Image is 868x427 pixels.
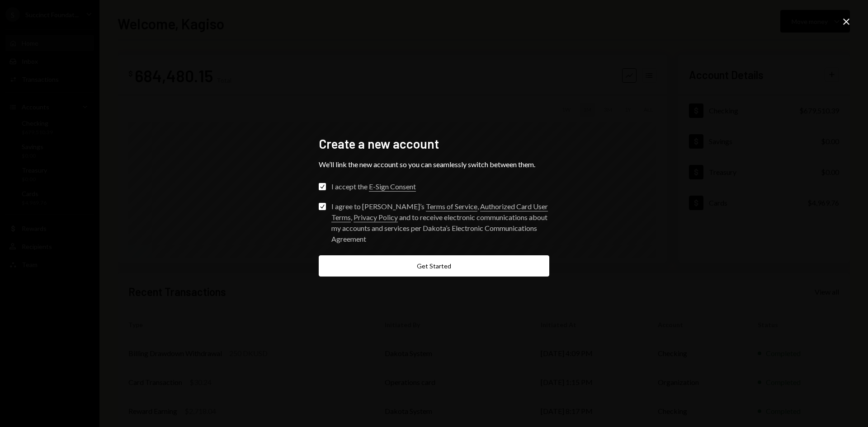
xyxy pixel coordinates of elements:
div: We’ll link the new account so you can seamlessly switch between them. [319,160,549,169]
a: E-Sign Consent [369,182,416,192]
a: Privacy Policy [354,213,398,222]
button: Get Started [319,255,549,277]
h2: Create a new account [319,135,549,153]
a: Terms of Service [426,202,477,211]
button: I agree to [PERSON_NAME]’s Terms of Service, Authorized Card User Terms, Privacy Policy and to re... [319,203,326,210]
a: Authorized Card User Terms [331,202,548,222]
button: I accept the E-Sign Consent [319,183,326,190]
div: I accept the [331,181,416,192]
div: I agree to [PERSON_NAME]’s , , and to receive electronic communications about my accounts and ser... [331,201,549,244]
